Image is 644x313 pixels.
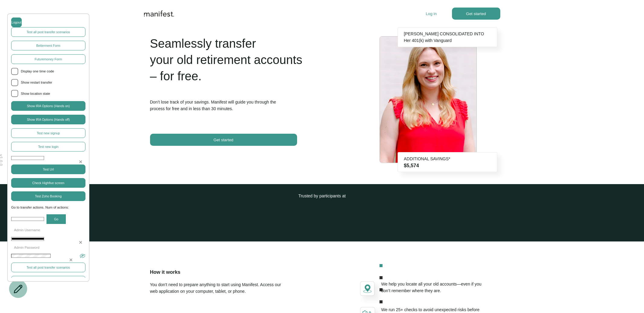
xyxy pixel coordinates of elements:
[404,162,491,169] h3: $5,574
[11,142,85,152] button: Test new login
[11,101,85,111] button: Show IRA Options (Hands on)
[11,41,85,50] button: Betterment Form
[452,8,500,20] button: Get started
[11,205,85,210] span: Go to transfer actions. Num of actions:
[150,99,305,112] p: Don’t lose track of your savings. Manifest will guide you through the process for free and in les...
[150,134,297,146] button: Get started
[11,18,22,27] button: Logout
[11,27,85,37] button: Test all post transfer scenarios
[11,54,85,64] button: Futuremoney Form
[11,178,85,188] button: Check Highfive screen
[404,30,491,37] div: [PERSON_NAME] CONSOLIDATED INTO
[11,228,85,233] p: Admin Username
[11,164,85,174] button: Test Url
[11,276,85,286] button: Test Cors
[11,115,85,124] button: Show IRA Options (Hands off)
[11,191,85,201] button: Test Zoho Booking
[11,263,85,272] button: Test all post transfer scenarios
[404,37,491,44] div: Her 401(k) with Vanguard
[21,91,85,97] span: Show location state
[46,214,66,224] button: Go
[11,245,85,251] p: Admin Password
[21,80,85,85] span: Show restart transfer
[150,269,285,275] h3: How it works
[11,90,85,97] li: Show location state
[426,11,437,16] button: Log in
[11,128,85,138] button: Test new signup
[11,79,85,86] li: Show restart transfer
[380,37,476,166] img: Meredith
[150,35,305,84] h1: Seamlessly transfer your old retirement accounts – for free.
[404,155,491,162] div: ADDITIONAL SAVINGS*
[11,68,85,75] li: Display one time code
[21,69,85,74] span: Display one time code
